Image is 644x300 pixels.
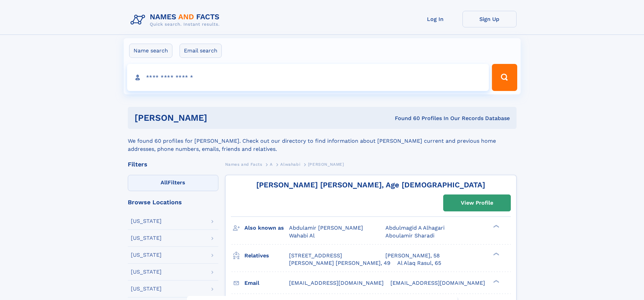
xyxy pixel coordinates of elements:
[462,11,517,27] a: Sign Up
[289,232,315,239] span: Wahabi Al
[131,235,162,241] div: [US_STATE]
[397,259,441,267] a: Al Alaq Rasul, 65
[408,11,462,27] a: Log In
[131,269,162,275] div: [US_STATE]
[385,232,434,239] span: Aboulamir Sharadi
[128,199,218,205] div: Browse Locations
[385,225,445,231] span: Abdulmagid A Alhagari
[180,44,222,58] label: Email search
[444,195,510,211] a: View Profile
[244,250,289,261] h3: Relatives
[280,162,300,167] span: Alwahabi
[244,277,289,289] h3: Email
[244,222,289,234] h3: Also known as
[135,114,301,122] h1: [PERSON_NAME]
[256,181,485,189] a: [PERSON_NAME] [PERSON_NAME], Age [DEMOGRAPHIC_DATA]
[301,115,510,122] div: Found 60 Profiles In Our Records Database
[492,279,500,283] div: ❯
[128,11,225,29] img: Logo Names and Facts
[270,162,273,167] span: A
[289,259,390,267] a: [PERSON_NAME] [PERSON_NAME], 49
[270,160,273,168] a: A
[131,218,162,224] div: [US_STATE]
[161,179,168,186] span: All
[131,252,162,258] div: [US_STATE]
[128,129,517,153] div: We found 60 profiles for [PERSON_NAME]. Check out our directory to find information about [PERSON...
[128,175,218,191] label: Filters
[461,195,493,211] div: View Profile
[289,280,384,286] span: [EMAIL_ADDRESS][DOMAIN_NAME]
[127,64,489,91] input: search input
[129,44,172,58] label: Name search
[390,280,485,286] span: [EMAIL_ADDRESS][DOMAIN_NAME]
[225,160,262,168] a: Names and Facts
[385,252,440,259] a: [PERSON_NAME], 58
[280,160,300,168] a: Alwahabi
[131,286,162,292] div: [US_STATE]
[128,161,218,167] div: Filters
[308,162,344,167] span: [PERSON_NAME]
[289,252,342,259] a: [STREET_ADDRESS]
[289,225,363,231] span: Abdulamir [PERSON_NAME]
[492,224,500,229] div: ❯
[492,252,500,256] div: ❯
[492,64,517,91] button: Search Button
